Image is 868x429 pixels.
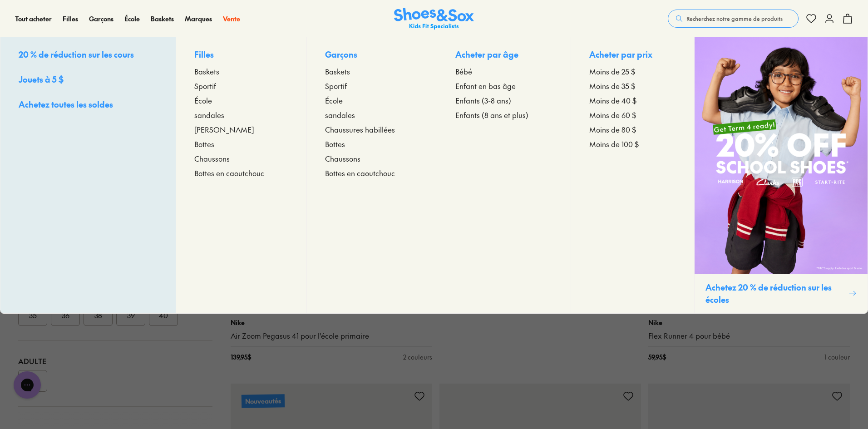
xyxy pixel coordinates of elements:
a: Baskets [151,14,174,24]
font: Bottes [194,139,214,149]
font: Bébé [455,66,472,76]
font: Bottes en caoutchouc [325,168,395,178]
font: Achetez 20 % de réduction sur les écoles [705,281,832,305]
a: Filles [63,14,78,24]
font: Chaussons [194,153,230,163]
font: Enfants (8 ans et plus) [455,110,528,120]
font: 38 [94,310,102,320]
button: 35 [18,304,47,326]
font: 39 [127,310,135,320]
font: Baskets [325,66,350,76]
a: Moins de 40 $ [589,95,676,106]
font: Chaussons [325,153,360,163]
a: Sportif [194,80,288,91]
font: $ [662,352,666,361]
font: Filles [194,49,214,60]
a: Jouets à 5 $ [19,73,158,87]
font: Achetez toutes les soldes [19,99,113,110]
font: Nike [231,318,245,327]
font: Sportif [325,81,347,91]
font: Moins de 80 $ [589,124,636,134]
font: 59,95 [648,352,662,361]
font: Nike [648,318,662,327]
a: École [194,95,288,106]
a: Moins de 80 $ [589,124,676,135]
img: SCHOOLPROMO_COLLECTION.png [695,37,868,274]
a: Chaussons [194,153,288,164]
button: 40 [149,304,178,326]
a: Bottes [325,138,419,149]
font: Jouets à 5 $ [19,74,64,85]
font: Moins de 60 $ [589,110,636,120]
a: 20 % de réduction sur les cours [19,48,158,62]
a: Moins de 100 $ [589,138,676,149]
font: $ [247,352,252,361]
a: École [124,14,140,24]
font: Garçons [89,14,113,23]
font: Flex Runner 4 pour bébé [648,330,730,340]
a: Enfant en bas âge [455,80,552,91]
button: 36 [51,304,80,326]
a: École [325,95,419,106]
font: sandales [194,110,224,120]
a: Bottes [194,138,288,149]
font: 35 [29,310,37,320]
font: 20 % de réduction sur les cours [19,49,134,60]
font: 139,95 [231,352,247,361]
a: sandales [194,109,288,120]
font: Moins de 35 $ [589,81,635,91]
a: Sportif [325,80,419,91]
a: Tout acheter [15,14,52,24]
a: Marques [185,14,212,24]
font: 1 couleur [824,352,850,361]
font: Garçons [325,49,357,60]
font: École [194,95,212,105]
font: Enfant en bas âge [455,81,516,91]
a: Enfants (8 ans et plus) [455,109,552,120]
button: 38 [84,304,113,326]
font: Adulte [18,356,46,366]
a: Vente [223,14,240,24]
font: [PERSON_NAME] [194,124,254,134]
a: Chaussures et chaussettes [394,8,474,30]
font: École [124,14,140,23]
font: Bottes en caoutchouc [194,168,264,178]
a: Chaussures habillées [325,124,419,135]
iframe: Messagerie en direct Gorgias [9,368,45,402]
a: Bottes en caoutchouc [325,168,419,178]
a: sandales [325,109,419,120]
font: Nouveautés [245,396,281,405]
font: Moins de 25 $ [589,66,635,76]
a: Air Zoom Pegasus 41 pour l'école primaire [231,331,432,341]
font: sandales [325,110,355,120]
a: Baskets [194,66,288,77]
a: Achetez toutes les soldes [19,98,158,112]
button: Recherchez notre gamme de produits [668,10,799,28]
a: Enfants (3-8 ans) [455,95,552,106]
font: Chaussures habillées [325,124,395,134]
font: Recherchez notre gamme de produits [686,15,783,22]
a: Baskets [325,66,419,77]
font: Enfants (3-8 ans) [455,95,511,105]
font: Acheter par prix [589,49,652,60]
font: Sportif [194,81,216,91]
a: [PERSON_NAME] [194,124,288,135]
font: Moins de 40 $ [589,95,636,105]
a: Achetez 20 % de réduction sur les écoles [694,37,868,313]
a: Moins de 60 $ [589,109,676,120]
font: Tout acheter [15,14,52,23]
a: Chaussons [325,153,419,164]
font: 36 [62,310,69,320]
img: SNS_Logo_Responsive.svg [394,8,474,30]
font: Vente [223,14,240,23]
font: Air Zoom Pegasus 41 pour l'école primaire [231,330,369,340]
a: Bébé [455,66,552,77]
font: Bottes [325,139,345,149]
font: Acheter par âge [455,49,518,60]
a: Bottes en caoutchouc [194,168,288,178]
a: Garçons [89,14,113,24]
font: Baskets [194,66,219,76]
font: 40 [159,310,168,320]
font: Baskets [151,14,174,23]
